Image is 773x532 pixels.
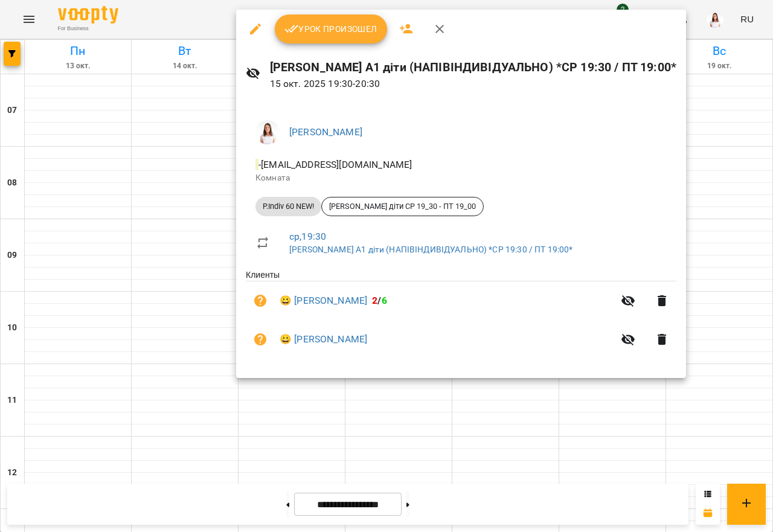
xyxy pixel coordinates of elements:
span: Урок произошел [284,22,377,36]
h6: [PERSON_NAME] А1 діти (НАПІВІНДИВІДУАЛЬНО) *СР 19:30 / ПТ 19:00* [270,58,676,77]
a: [PERSON_NAME] [289,126,362,138]
div: [PERSON_NAME] діти СР 19_30 - ПТ 19_00 [321,197,484,216]
span: - [EMAIL_ADDRESS][DOMAIN_NAME] [255,159,414,170]
button: Урок произошел [275,14,387,43]
a: ср , 19:30 [289,231,326,242]
ul: Клиенты [246,269,676,363]
span: [PERSON_NAME] діти СР 19_30 - ПТ 19_00 [322,201,483,212]
span: 2 [372,295,377,306]
a: 😀 [PERSON_NAME] [280,332,367,347]
p: Комната [255,172,667,184]
button: Визит пока не оплачен. Добавить оплату? [246,286,275,315]
span: 6 [382,295,387,306]
a: 😀 [PERSON_NAME] [280,293,367,308]
p: 15 окт. 2025 19:30 - 20:30 [270,77,676,91]
a: [PERSON_NAME] А1 діти (НАПІВІНДИВІДУАЛЬНО) *СР 19:30 / ПТ 19:00* [289,245,573,254]
b: / [372,295,386,306]
button: Визит пока не оплачен. Добавить оплату? [246,325,275,354]
span: P.Indiv 60 NEW! [255,201,321,212]
img: 08a8fea649eb256ac8316bd63965d58e.jpg [255,120,280,144]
